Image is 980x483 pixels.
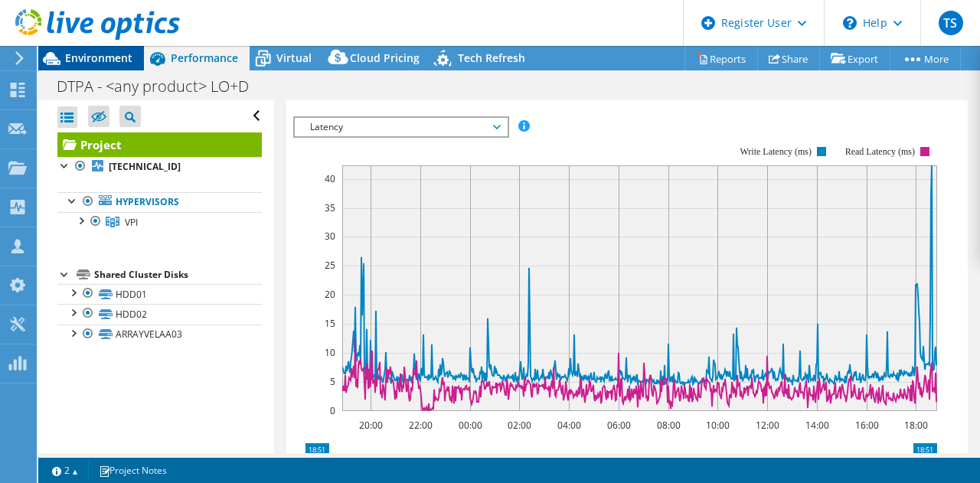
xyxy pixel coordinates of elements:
text: 16:00 [854,419,878,432]
span: Tech Refresh [458,51,525,65]
text: 20:00 [358,419,382,432]
text: 18:00 [903,419,927,432]
text: 40 [325,172,335,185]
text: Read Latency (ms) [844,146,914,157]
span: VPI [125,216,138,229]
text: 30 [325,230,335,243]
a: 2 [41,461,89,480]
a: Hypervisors [57,192,262,212]
text: 14:00 [805,419,828,432]
text: 02:00 [507,419,531,432]
h1: DTPA - <any product> LO+D [50,78,273,95]
text: 0 [330,404,335,417]
span: Virtual [276,51,312,65]
text: 22:00 [408,419,432,432]
b: [TECHNICAL_ID] [109,160,181,173]
a: HDD02 [57,304,262,324]
svg: \n [843,16,857,30]
div: Shared Cluster Disks [94,266,262,284]
text: 10 [325,346,335,359]
text: 00:00 [458,419,482,432]
a: Project [57,132,262,157]
text: 20 [325,288,335,301]
span: TS [939,11,963,35]
span: Environment [65,51,132,65]
a: Reports [684,47,758,70]
text: 06:00 [606,419,630,432]
a: Share [757,47,820,70]
text: 04:00 [557,419,580,432]
text: 25 [325,259,335,272]
a: More [890,47,961,70]
span: Performance [171,51,238,65]
span: Cloud Pricing [350,51,420,65]
a: VPI [57,212,262,232]
text: 35 [325,201,335,214]
a: [TECHNICAL_ID] [57,157,262,177]
text: 12:00 [755,419,779,432]
text: Write Latency (ms) [740,146,811,157]
text: 08:00 [656,419,680,432]
text: 15 [325,317,335,330]
text: 10:00 [705,419,729,432]
text: 5 [330,375,335,388]
a: ARRAYVELAA03 [57,325,262,344]
span: Latency [302,118,499,136]
a: Project Notes [88,461,178,480]
a: Export [819,47,890,70]
a: HDD01 [57,284,262,304]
